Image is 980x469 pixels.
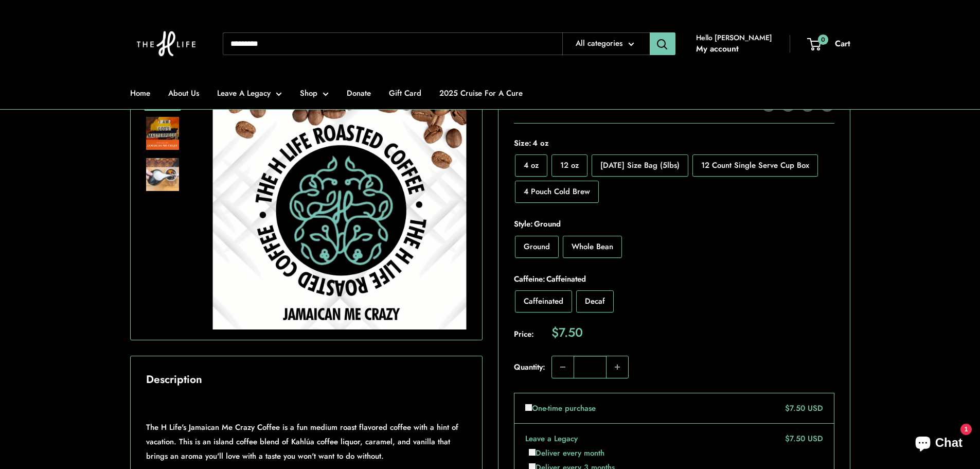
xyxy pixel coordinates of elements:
span: Caffeine: [514,272,834,286]
span: Caffeinated [524,296,563,307]
button: Increase quantity [607,356,628,378]
span: 0 [817,34,828,44]
span: 4 oz [524,160,539,171]
span: The H Life's Jamaican Me Crazy Coffee is a fun medium roast flavored coffee with a hint of vacati... [146,422,458,462]
a: 0 Cart [808,36,850,51]
img: Jamaican Me Crazy Coffee [146,158,179,191]
span: Size: [514,136,834,150]
div: $7.50 USD [777,431,823,446]
a: Leave A Legacy [217,86,282,100]
button: Decrease quantity [552,356,574,378]
label: Caffeinated [515,290,572,312]
span: Cart [835,38,850,49]
label: 4 Pouch Cold Brew [515,181,599,203]
a: Shop [300,86,329,100]
span: $7.50 [551,326,583,339]
label: Monday Size Bag (5lbs) [592,154,688,177]
img: The H Life [130,10,202,77]
input: One-time purchase. Product price $7.50 USD [525,404,532,411]
span: 12 Count Single Serve Cup Box [701,160,809,171]
a: Donate [347,86,371,100]
label: Leave a Legacy [525,431,578,446]
span: Caffeinated [545,273,586,285]
label: Quantity: [514,353,551,378]
label: One-time purchase [525,401,596,415]
span: Ground [533,218,561,230]
button: Search [650,32,675,55]
a: Home [130,86,150,100]
a: My account [696,41,739,57]
img: Jamaican Me Crazy Coffee [146,117,179,150]
span: 12 oz [560,160,579,171]
span: Hello [PERSON_NAME] [696,31,772,44]
span: [DATE] Size Bag (5lbs) [600,160,680,171]
label: 12 Count Single Serve Cup Box [692,154,818,177]
inbox-online-store-chat: Shopify online store chat [906,427,972,461]
span: 4 Pouch Cold Brew [524,186,590,197]
label: Ground [515,236,559,258]
label: Decaf [576,290,614,312]
img: Jamaican Me Crazy Coffee [213,76,467,329]
span: Decaf [585,296,605,307]
span: Whole Bean [572,241,613,252]
span: Ground [524,241,550,252]
h2: Description [146,372,467,388]
a: About Us [168,86,199,100]
a: Gift Card [389,86,421,100]
label: 12 oz [551,154,587,177]
input: Search... [223,32,562,55]
span: Price: [514,326,551,341]
a: 2025 Cruise For A Cure [439,86,523,100]
input: Quantity [574,356,607,378]
label: 4 oz [515,154,547,177]
label: Deliver every month [529,447,604,459]
input: Deliver every month. Product price $7.50 USD [529,449,536,456]
div: $7.50 USD [777,401,823,415]
span: 4 oz [531,137,549,149]
span: Style: [514,217,834,231]
label: Whole Bean [563,236,622,258]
